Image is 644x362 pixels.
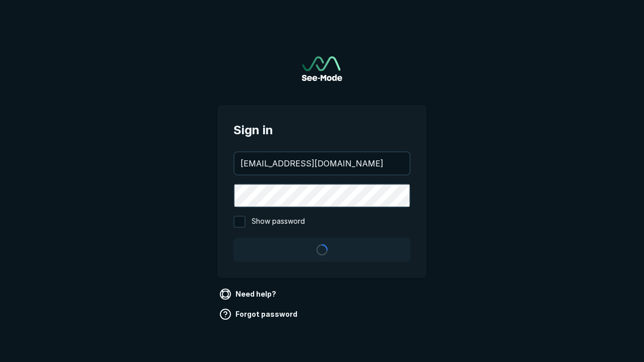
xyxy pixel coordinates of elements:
a: Forgot password [217,306,301,322]
img: See-Mode Logo [302,56,342,81]
span: Show password [252,216,305,228]
a: Go to sign in [302,56,342,81]
span: Sign in [233,121,411,139]
a: Need help? [217,286,280,302]
input: your@email.com [234,152,410,174]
